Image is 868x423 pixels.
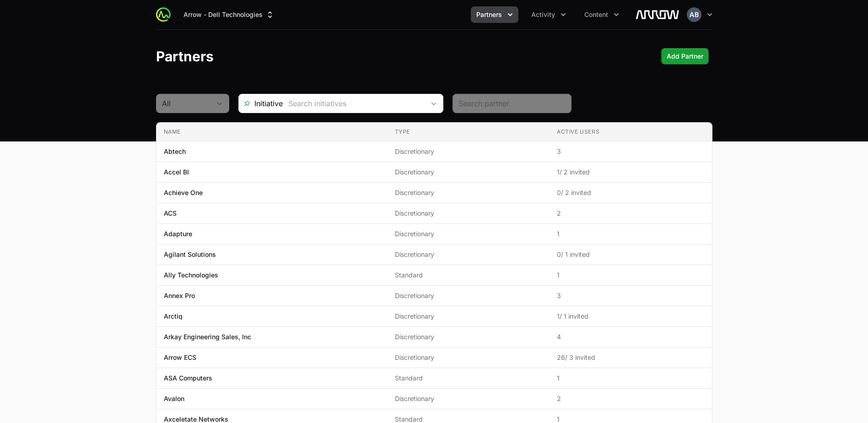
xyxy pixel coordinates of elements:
span: Partners [476,10,502,19]
span: 0 / 1 invited [557,250,704,259]
span: Discretionary [395,168,542,177]
img: Ashlee Bruno [687,7,701,22]
span: 4 [557,332,704,342]
p: Arctiq [164,312,183,321]
th: Active Users [550,123,712,141]
span: Activity [531,10,555,19]
span: Discretionary [395,312,542,321]
span: Discretionary [395,250,542,259]
span: 3 [557,147,704,156]
h1: Partners [156,48,214,65]
button: Content [579,6,625,23]
div: Supplier switch menu [178,6,280,23]
p: Adapture [164,229,192,239]
span: 2 [557,209,704,218]
div: Main navigation [171,6,625,23]
button: Partners [471,6,518,23]
input: Search initiatives [283,94,425,113]
div: Partners menu [471,6,518,23]
button: All [156,94,229,113]
button: Activity [526,6,571,23]
p: Agilant Solutions [164,250,216,259]
span: Add Partner [667,51,703,62]
span: Initiative [239,98,283,109]
div: Primary actions [661,48,709,65]
th: Type [388,123,550,141]
div: Open [425,94,443,113]
p: ACS [164,209,177,218]
span: 1 [557,374,704,383]
span: Content [584,10,608,19]
span: 26 / 3 invited [557,353,704,362]
span: Discretionary [395,147,542,156]
span: Standard [395,271,542,280]
th: Name [156,123,388,141]
span: 0 / 2 invited [557,188,704,197]
p: ASA Computers [164,374,212,383]
span: Standard [395,374,542,383]
p: Arrow ECS [164,353,196,362]
span: Discretionary [395,353,542,362]
button: Add Partner [661,48,709,65]
button: Arrow - Dell Technologies [178,6,280,23]
span: Discretionary [395,209,542,218]
p: Abtech [164,147,186,156]
span: 1 / 2 invited [557,168,704,177]
div: Activity menu [526,6,571,23]
p: Avalon [164,394,184,403]
img: ActivitySource [156,7,171,22]
span: 1 / 1 invited [557,312,704,321]
span: 3 [557,291,704,300]
p: Arkay Engineering Sales, Inc [164,332,251,342]
span: Discretionary [395,332,542,342]
div: All [162,98,210,109]
p: Annex Pro [164,291,195,300]
img: Arrow [636,5,679,24]
span: 1 [557,229,704,239]
span: 2 [557,394,704,403]
p: Ally Technologies [164,271,218,280]
p: Achieve One [164,188,203,197]
span: Discretionary [395,291,542,300]
p: Accel BI [164,168,189,177]
input: Search partner [458,98,566,109]
span: 1 [557,271,704,280]
span: Discretionary [395,394,542,403]
span: Discretionary [395,188,542,197]
div: Content menu [579,6,625,23]
span: Discretionary [395,229,542,239]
